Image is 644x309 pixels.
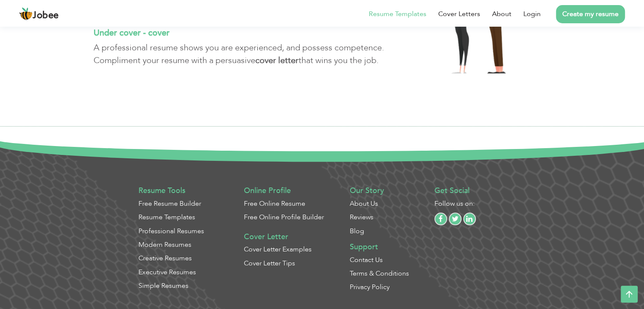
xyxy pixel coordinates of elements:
[492,9,511,19] a: About
[350,243,426,252] h4: Support
[138,254,192,263] a: Creative Resumes
[138,212,195,222] a: Resume Templates
[244,212,324,222] a: Free Online Profile Builder
[138,186,236,196] h4: Resume Tools
[138,199,201,208] a: Free Resume Builder
[556,5,625,23] a: Create my resume
[350,199,378,208] a: About Us
[369,9,426,19] a: Resume Templates
[94,41,394,67] p: A professional resume shows you are experienced, and possess competence. Compliment your resume w...
[138,226,204,236] a: Professional Resumes
[244,245,312,254] a: Cover Letter Examples
[255,55,299,66] b: cover letter
[244,259,295,268] a: Cover Letter Tips
[438,9,480,19] a: Cover Letters
[434,199,532,208] p: Follow us on:
[350,255,383,265] a: Contact Us
[244,199,305,208] a: Free Online Resume
[94,28,394,38] h4: Under cover - cover
[523,9,541,19] a: Login
[19,7,59,21] a: Jobee
[244,186,341,196] h4: Online Profile
[33,11,59,20] span: Jobee
[350,226,364,236] a: Blog
[350,269,409,278] a: Terms & Conditions
[350,212,373,222] a: Reviews
[138,240,191,249] a: Modern Resumes
[138,281,188,290] a: Simple Resumes
[244,232,341,242] h4: Cover Letter
[19,7,33,21] img: jobee.io
[350,186,426,196] h4: Our Story
[434,186,532,196] h4: Get Social
[138,268,196,277] a: Executive Resumes
[350,282,390,292] a: Privacy Policy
